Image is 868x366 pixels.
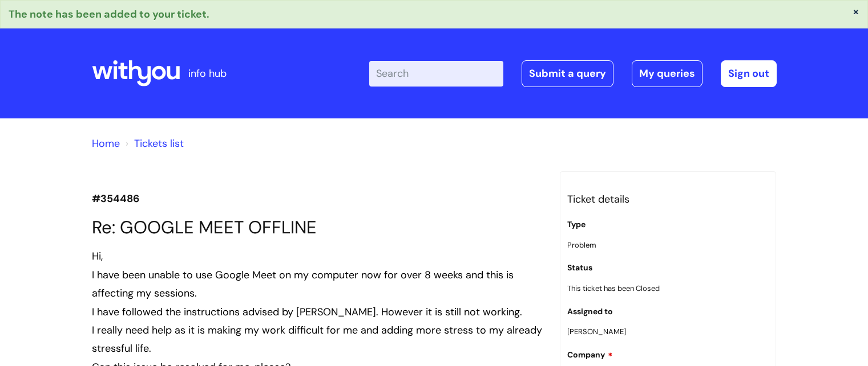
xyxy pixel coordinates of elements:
li: Solution home [92,134,120,153]
div: I really need help as it is making my work difficult for me and adding more stress to my already ... [92,321,543,358]
input: Search [369,61,503,86]
div: Hi, [92,247,543,265]
label: Type [567,220,586,229]
h1: Re: GOOGLE MEET OFFLINE [92,217,543,238]
p: #354486 [92,190,543,208]
button: × [853,6,859,17]
p: [PERSON_NAME] [567,325,769,338]
p: info hub [188,64,227,83]
p: This ticket has been Closed [567,282,769,295]
a: Home [92,137,120,150]
div: I have been unable to use Google Meet on my computer now for over 8 weeks and this is affecting m... [92,266,543,303]
a: Submit a query [522,60,613,87]
li: Tickets list [123,134,184,153]
label: Company [567,348,613,360]
h3: Ticket details [567,190,769,208]
label: Assigned to [567,307,613,316]
a: Sign out [721,60,777,87]
div: | - [369,60,777,87]
a: My queries [632,60,703,87]
label: Status [567,263,592,273]
a: Tickets list [134,137,184,150]
p: Problem [567,238,769,252]
div: I have followed the instructions advised by [PERSON_NAME]. However it is still not working. [92,303,543,321]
